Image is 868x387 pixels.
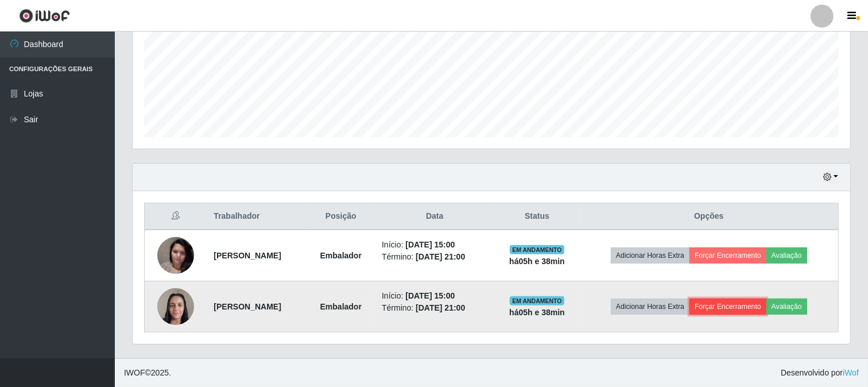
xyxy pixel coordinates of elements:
[416,303,465,312] time: [DATE] 21:00
[405,291,455,300] time: [DATE] 15:00
[214,251,281,260] strong: [PERSON_NAME]
[214,302,281,311] strong: [PERSON_NAME]
[843,368,859,377] a: iWof
[405,240,455,249] time: [DATE] 15:00
[611,299,689,315] button: Adicionar Horas Extra
[19,9,70,23] img: CoreUI Logo
[580,203,839,230] th: Opções
[689,299,766,315] button: Forçar Encerramento
[766,247,807,264] button: Avaliação
[382,239,487,251] li: Início:
[124,367,171,379] span: © 2025 .
[375,203,494,230] th: Data
[320,302,362,311] strong: Embalador
[509,257,565,266] strong: há 05 h e 38 min
[382,290,487,302] li: Início:
[124,368,145,377] span: IWOF
[382,302,487,314] li: Término:
[781,367,859,379] span: Desenvolvido por
[320,251,362,260] strong: Embalador
[509,308,565,317] strong: há 05 h e 38 min
[307,203,375,230] th: Posição
[689,247,766,264] button: Forçar Encerramento
[510,296,564,305] span: EM ANDAMENTO
[611,247,689,264] button: Adicionar Horas Extra
[207,203,307,230] th: Trabalhador
[766,299,807,315] button: Avaliação
[416,252,465,261] time: [DATE] 21:00
[494,203,579,230] th: Status
[157,231,194,280] img: 1682608462576.jpeg
[382,251,487,263] li: Término:
[157,282,194,331] img: 1738436502768.jpeg
[510,245,564,254] span: EM ANDAMENTO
